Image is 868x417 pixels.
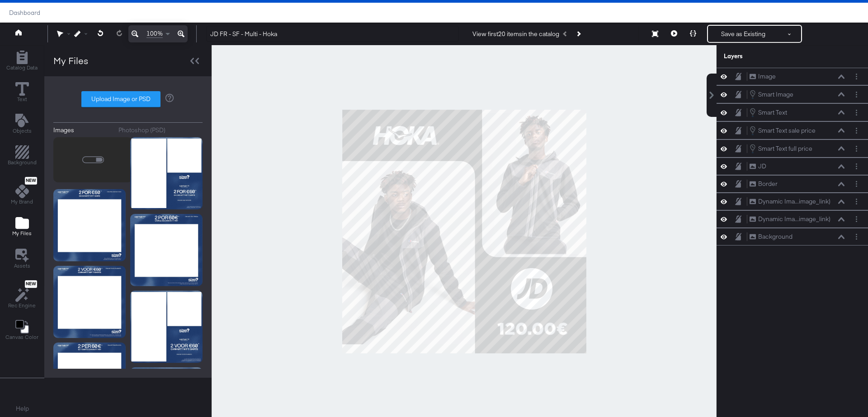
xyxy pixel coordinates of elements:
[14,262,30,269] span: Assets
[9,246,36,272] button: Assets
[758,108,787,117] div: Smart Text
[852,214,861,224] button: Layer Options
[13,127,32,134] span: Objects
[708,26,778,42] button: Save as Existing
[852,232,861,241] button: Layer Options
[749,214,831,224] button: Dynamic Ima...image_link)
[53,126,112,134] button: Images
[758,126,816,135] div: Smart Text sale price
[758,144,812,153] div: Smart Text full price
[852,90,861,99] button: Layer Options
[717,85,868,103] div: Smart ImageLayer Options
[749,89,794,99] button: Smart Image
[5,175,38,208] button: NewMy Brand
[8,302,36,309] span: Rec Engine
[118,126,203,134] button: Photoshop (PSD)
[146,29,163,38] span: 100%
[9,9,40,16] a: Dashboard
[118,126,165,134] div: Photoshop (PSD)
[749,197,831,206] button: Dynamic Ima...image_link)
[717,228,868,246] div: BackgroundLayer Options
[717,139,868,158] div: Smart Text full priceLayer Options
[16,404,29,413] a: Help
[749,125,816,135] button: Smart Text sale price
[7,214,37,240] button: Add Files
[472,30,559,38] div: View first 20 items in the catalog
[1,48,43,74] button: Add Rectangle
[11,198,33,205] span: My Brand
[717,210,868,228] div: Dynamic Ima...image_link)Layer Options
[749,232,793,241] button: Background
[2,144,42,169] button: Add Rectangle
[749,72,776,81] button: Image
[717,68,868,85] div: ImageLayer Options
[749,144,813,153] button: Smart Text full price
[717,175,868,193] div: BorderLayer Options
[717,193,868,210] div: Dynamic Ima...image_link)Layer Options
[717,103,868,121] div: Smart TextLayer Options
[17,96,27,103] span: Text
[749,107,788,117] button: Smart Text
[717,158,868,175] div: JDLayer Options
[758,197,830,206] div: Dynamic Ima...image_link)
[6,64,38,71] span: Catalog Data
[572,26,585,42] button: Next Product
[7,111,37,137] button: Add Text
[758,215,830,223] div: Dynamic Ima...image_link)
[852,126,861,135] button: Layer Options
[758,90,793,99] div: Smart Image
[852,144,861,153] button: Layer Options
[758,232,793,241] div: Background
[852,197,861,206] button: Layer Options
[12,230,32,237] span: My Files
[8,159,37,166] span: Background
[53,126,74,134] div: Images
[749,162,767,171] button: JD
[25,281,37,287] span: New
[717,121,868,139] div: Smart Text sale priceLayer Options
[852,108,861,117] button: Layer Options
[758,180,778,188] div: Border
[5,334,38,341] span: Canvas Color
[758,162,766,171] div: JD
[81,148,105,171] svg: Image loader
[53,54,88,67] div: My Files
[724,52,816,60] div: Layers
[852,72,861,81] button: Layer Options
[852,179,861,189] button: Layer Options
[10,80,34,106] button: Text
[9,401,35,417] button: Help
[852,162,861,171] button: Layer Options
[3,278,41,312] button: NewRec Engine
[25,178,37,184] span: New
[758,72,776,81] div: Image
[749,179,778,189] button: Border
